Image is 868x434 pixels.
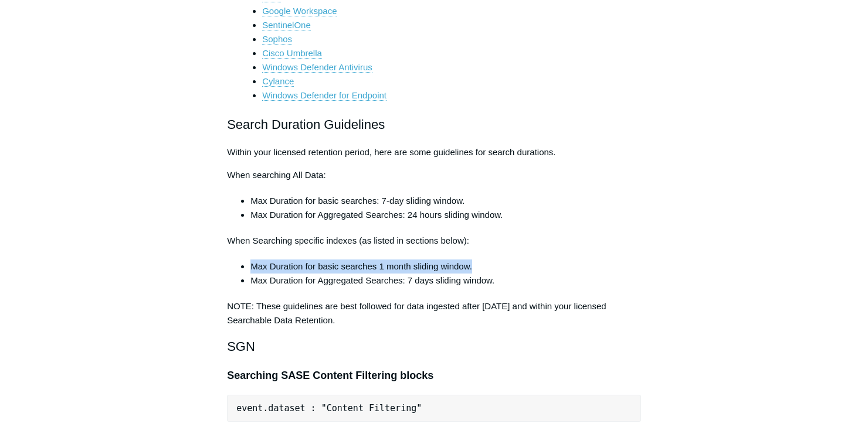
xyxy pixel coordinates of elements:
[262,76,294,87] a: Cylance
[250,259,641,274] li: Max Duration for basic searches 1 month sliding window.
[227,299,641,327] p: NOTE: These guidelines are best followed for data ingested after [DATE] and within your licensed ...
[262,48,322,59] a: Cisco Umbrella
[262,6,337,16] a: Google Workspace
[227,114,641,135] h2: Search Duration Guidelines
[250,208,641,222] li: Max Duration for Aggregated Searches: 24 hours sliding window.
[227,168,641,182] p: When searching All Data:
[262,62,372,73] a: Windows Defender Antivirus
[227,145,641,159] p: Within your licensed retention period, here are some guidelines for search durations.
[227,395,641,422] pre: event.dataset : "Content Filtering"
[227,336,641,357] h2: SGN
[250,194,641,208] li: Max Duration for basic searches: 7-day sliding window.
[250,274,641,288] li: Max Duration for Aggregated Searches: 7 days sliding window.
[227,234,641,248] p: When Searching specific indexes (as listed in sections below):
[262,34,292,45] a: Sophos
[262,90,386,101] a: Windows Defender for Endpoint
[262,20,311,30] a: SentinelOne
[227,367,641,384] h3: Searching SASE Content Filtering blocks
